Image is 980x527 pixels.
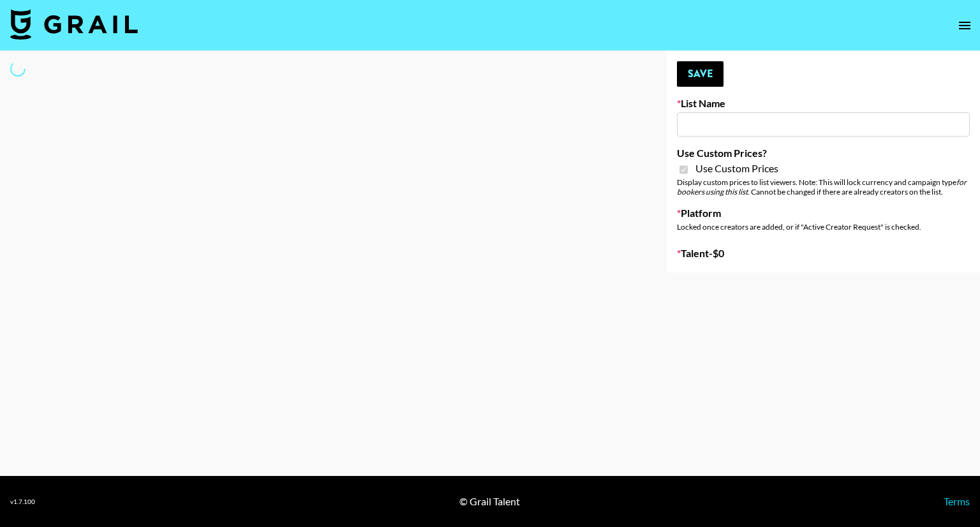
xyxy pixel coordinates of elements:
[677,207,970,219] label: Platform
[695,162,778,175] span: Use Custom Prices
[677,222,970,232] div: Locked once creators are added, or if "Active Creator Request" is checked.
[459,495,520,508] div: © Grail Talent
[952,13,977,38] button: open drawer
[677,147,970,160] label: Use Custom Prices?
[677,177,967,197] em: for bookers using this list
[10,498,35,506] div: v 1.7.100
[677,247,970,260] label: Talent - $ 0
[677,177,970,197] div: Display custom prices to list viewers. Note: This will lock currency and campaign type . Cannot b...
[677,97,970,110] label: List Name
[10,9,138,40] img: Grail Talent
[944,495,970,507] a: Terms
[677,61,724,87] button: Save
